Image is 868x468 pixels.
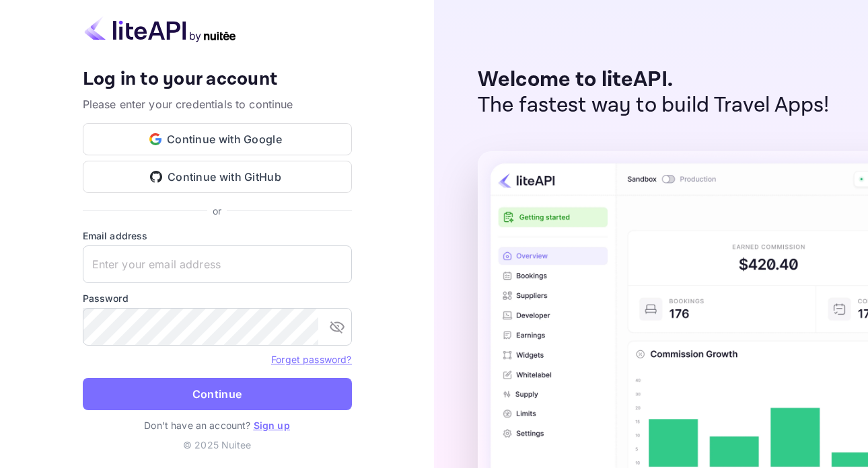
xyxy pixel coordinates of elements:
[83,161,352,193] button: Continue with GitHub
[213,204,221,218] p: or
[83,378,352,410] button: Continue
[271,352,351,366] a: Forget password?
[83,229,352,243] label: Email address
[83,96,352,112] p: Please enter your credentials to continue
[271,354,351,365] a: Forget password?
[478,93,830,118] p: The fastest way to build Travel Apps!
[324,313,351,340] button: toggle password visibility
[83,245,352,283] input: Enter your email address
[83,438,352,452] p: © 2025 Nuitee
[254,420,290,431] a: Sign up
[83,68,352,91] h4: Log in to your account
[83,123,352,155] button: Continue with Google
[478,67,830,93] p: Welcome to liteAPI.
[83,291,352,305] label: Password
[83,418,352,432] p: Don't have an account?
[83,16,238,42] img: liteapi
